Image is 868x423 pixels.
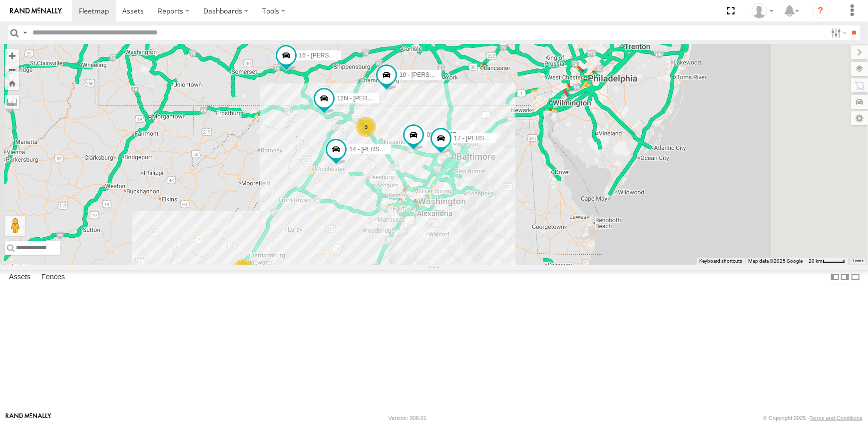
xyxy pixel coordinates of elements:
[337,95,403,102] span: 12N - [PERSON_NAME]
[748,3,777,18] div: Barbara McNamee
[400,71,461,78] span: 10 - [PERSON_NAME]
[830,270,840,284] label: Dock Summary Table to the Left
[809,258,823,264] span: 20 km
[5,76,19,90] button: Zoom Home
[21,25,29,40] label: Search Query
[806,258,848,265] button: Map Scale: 20 km per 41 pixels
[851,111,868,125] label: Map Settings
[5,62,19,76] button: Zoom out
[356,117,376,137] div: 3
[5,413,51,423] a: Visit our Website
[813,3,829,19] i: ?
[427,131,492,138] span: 09N - [PERSON_NAME]
[5,216,25,236] button: Drag Pegman onto the map to open Street View
[5,95,19,109] label: Measure
[36,270,70,284] label: Fences
[810,415,863,421] a: Terms and Conditions
[4,270,35,284] label: Assets
[299,52,361,59] span: 16 - [PERSON_NAME]
[827,25,849,40] label: Search Filter Options
[349,146,411,153] span: 14 - [PERSON_NAME]
[763,415,863,421] div: © Copyright 2025 -
[853,259,864,263] a: Terms (opens in new tab)
[840,270,850,284] label: Dock Summary Table to the Right
[699,258,742,265] button: Keyboard shortcuts
[389,415,427,421] div: Version: 308.01
[233,259,253,279] div: 2
[10,7,62,14] img: rand-logo.svg
[5,49,19,62] button: Zoom in
[851,270,861,284] label: Hide Summary Table
[454,135,515,142] span: 17 - [PERSON_NAME]
[748,258,803,264] span: Map data ©2025 Google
